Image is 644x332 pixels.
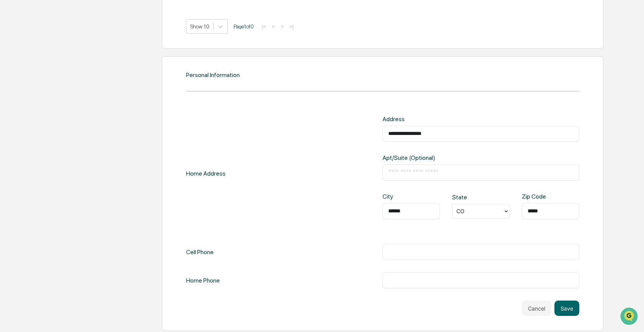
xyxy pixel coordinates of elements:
div: City [382,193,408,200]
button: Start new chat [130,61,139,70]
iframe: Open customer support [619,307,640,327]
div: Personal Information [186,71,240,79]
div: 🗄️ [56,97,62,103]
div: Home Phone [186,272,220,288]
div: We're available if you need us! [26,66,97,72]
span: Data Lookup [15,111,48,118]
span: Preclearance [15,96,49,104]
a: 🖐️Preclearance [5,93,52,107]
a: Powered byPylon [54,129,93,135]
div: Home Address [186,115,226,232]
button: >| [287,23,296,30]
a: 🔎Data Lookup [5,108,51,122]
button: > [278,23,286,30]
a: 🗄️Attestations [52,93,98,107]
div: Zip Code [522,193,548,200]
div: Apt/Suite (Optional) [382,154,471,161]
button: |< [260,23,268,30]
span: Attestations [63,96,95,104]
span: Pylon [76,130,93,135]
button: Cancel [522,301,551,316]
div: 🔎 [8,112,14,118]
div: 🖐️ [8,97,14,103]
div: State [452,194,478,201]
div: Address [382,115,471,123]
button: < [270,23,277,30]
div: Cell Phone [186,244,214,260]
div: Start new chat [26,58,126,66]
p: How can we help? [8,16,139,28]
button: Save [554,301,579,316]
span: Page 1 of 0 [234,23,254,30]
img: 1746055101610-c473b297-6a78-478c-a979-82029cc54cd1 [8,58,21,72]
